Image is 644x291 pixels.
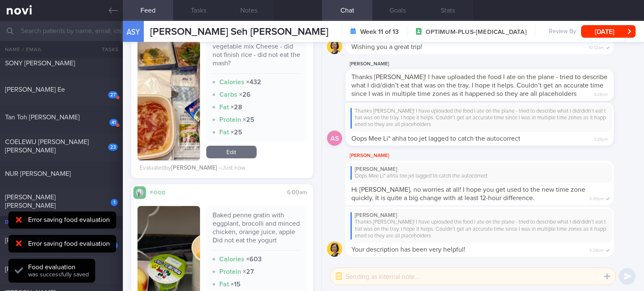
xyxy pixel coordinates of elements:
[219,281,229,288] strong: Fat
[589,194,604,202] span: 5:28pm
[327,131,342,146] div: AS
[351,212,609,219] div: [PERSON_NAME]
[351,173,609,180] div: Oops Mee Li* ahha too jet lagged to catch the autocorrect
[111,199,118,206] div: 1
[28,239,110,248] div: Error saving food evaluation
[246,79,261,85] strong: × 432
[243,116,254,123] strong: × 25
[594,90,608,98] span: 3:28pm
[28,263,89,271] div: Food evaluation
[351,135,520,142] span: Oops Mee Li* ahha too jet lagged to catch the autocorrect
[287,190,307,196] span: 6:00am
[28,272,89,278] span: was successfully saved
[5,139,89,154] span: COELEWIJ [PERSON_NAME] [PERSON_NAME]
[594,134,608,142] span: 3:29pm
[89,41,123,58] button: Tasks
[231,281,241,288] strong: × 15
[5,114,80,121] span: Tan Toh [PERSON_NAME]
[5,170,71,177] span: NUR [PERSON_NAME]
[5,194,56,209] span: [PERSON_NAME] [PERSON_NAME]
[121,16,146,48] div: ASY
[231,129,242,136] strong: × 25
[108,91,118,98] div: 27
[589,43,604,51] span: 10:32am
[239,91,251,98] strong: × 26
[549,28,576,36] span: Review By
[5,237,56,244] span: [PERSON_NAME]
[140,165,245,172] div: Evaluated by – Just now
[351,219,609,239] div: Thanks [PERSON_NAME]! I have uploaded the food I ate on the plane - tried to describe what I did/...
[108,144,118,151] div: 23
[581,25,636,38] button: [DATE]
[351,246,465,253] span: Your description has been very helpful!
[219,104,229,111] strong: Fat
[219,91,237,98] strong: Carbs
[219,129,229,136] strong: Fat
[28,216,110,224] div: Error saving food evaluation
[219,268,241,275] strong: Protein
[150,27,328,37] span: [PERSON_NAME] Seh [PERSON_NAME]
[109,119,118,126] div: 41
[351,186,585,201] span: Hi [PERSON_NAME], no worries at all! I hope you get used to the new time zone quickly. It is quit...
[219,79,244,85] strong: Calories
[351,35,589,50] span: Hi [PERSON_NAME], I hope you had a smooth flight to the [GEOGRAPHIC_DATA]! Wishing you a great trip!
[345,151,639,161] div: [PERSON_NAME]
[360,28,399,36] strong: Week 11 of 13
[171,165,217,171] strong: [PERSON_NAME]
[219,116,241,123] strong: Protein
[213,211,301,251] div: Baked penne gratin with eggplant, brocolli and minced chicken, orange juice, apple Did not eat th...
[5,60,75,67] span: SONY [PERSON_NAME]
[138,4,200,160] img: Hamburg beef steak with tomato sauce with rice Shredded cabbage Mushroom, carrot, green vegetable...
[426,28,526,36] span: OPTIMUM-PLUS-[MEDICAL_DATA]
[589,245,604,253] span: 5:28pm
[351,108,609,129] div: Thanks [PERSON_NAME]! I have uploaded the food I ate on the plane - tried to describe what I did/...
[243,268,254,275] strong: × 27
[146,188,179,196] div: Food
[231,104,242,111] strong: × 28
[351,74,608,97] span: Thanks [PERSON_NAME]! I have uploaded the food I ate on the plane - tried to describe what I did/...
[206,146,257,158] a: Edit
[5,266,56,273] span: [PERSON_NAME]
[345,59,639,69] div: [PERSON_NAME]
[246,256,262,263] strong: × 603
[351,166,609,173] div: [PERSON_NAME]
[5,86,65,93] span: [PERSON_NAME] Ee
[219,256,244,263] strong: Calories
